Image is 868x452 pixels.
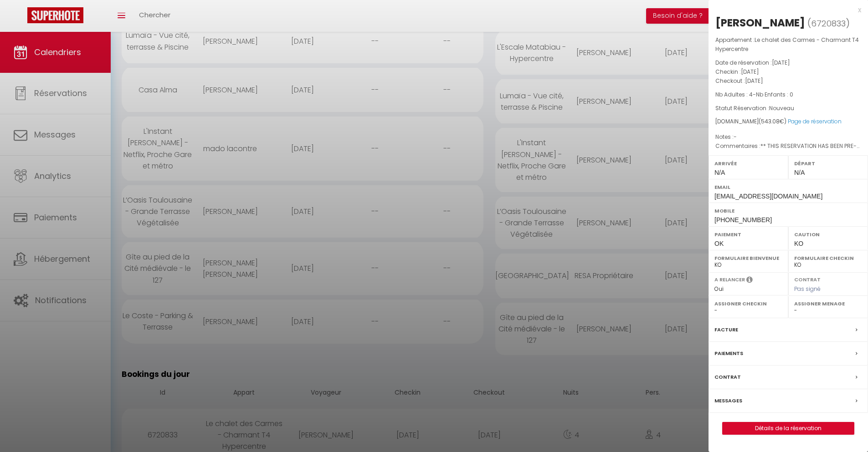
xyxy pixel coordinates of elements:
p: Checkout : [715,76,861,86]
label: Facture [714,325,738,335]
span: ( ) [807,17,850,30]
span: 6720833 [811,18,846,29]
a: Détails de la réservation [723,422,854,434]
button: Détails de la réservation [722,422,854,435]
span: [DATE] [741,68,759,76]
label: Assigner Checkin [714,299,782,308]
label: A relancer [714,276,745,284]
span: [DATE] [745,77,763,85]
p: Notes : [715,132,861,142]
label: Paiement [714,230,782,239]
label: Formulaire Checkin [794,254,862,263]
span: N/A [794,169,805,176]
p: Commentaires : [715,142,861,151]
label: Paiements [714,349,743,358]
span: KO [794,240,803,247]
span: - [734,133,737,141]
span: Nb Adultes : 4 [715,91,753,98]
p: - [715,90,861,99]
span: Pas signé [794,285,821,293]
span: [PHONE_NUMBER] [714,216,772,223]
span: Nb Enfants : 0 [756,91,793,98]
i: Sélectionner OUI si vous souhaiter envoyer les séquences de messages post-checkout [746,276,753,286]
label: Départ [794,159,862,168]
p: Statut Réservation : [715,104,861,113]
div: [DOMAIN_NAME] [715,117,861,126]
label: Mobile [714,206,862,215]
div: [PERSON_NAME] [715,15,805,30]
label: Formulaire Bienvenue [714,254,782,263]
label: Email [714,183,862,192]
label: Messages [714,396,742,406]
span: [DATE] [772,59,790,66]
p: Checkin : [715,67,861,76]
label: Contrat [794,276,821,282]
p: Appartement : [715,36,861,54]
label: Arrivée [714,159,782,168]
span: [EMAIL_ADDRESS][DOMAIN_NAME] [714,193,822,200]
p: Date de réservation : [715,58,861,67]
span: OK [714,240,724,247]
span: 543.08 [761,117,780,125]
span: Nouveau [769,104,794,112]
a: Page de réservation [788,117,842,125]
label: Contrat [714,372,741,382]
label: Caution [794,230,862,239]
label: Assigner Menage [794,299,862,308]
span: Le chalet des Carmes - Charmant T4 Hypercentre [715,36,859,53]
button: Ouvrir le widget de chat LiveChat [7,4,35,31]
span: N/A [714,169,725,176]
span: ( €) [759,117,786,125]
div: x [709,5,861,15]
